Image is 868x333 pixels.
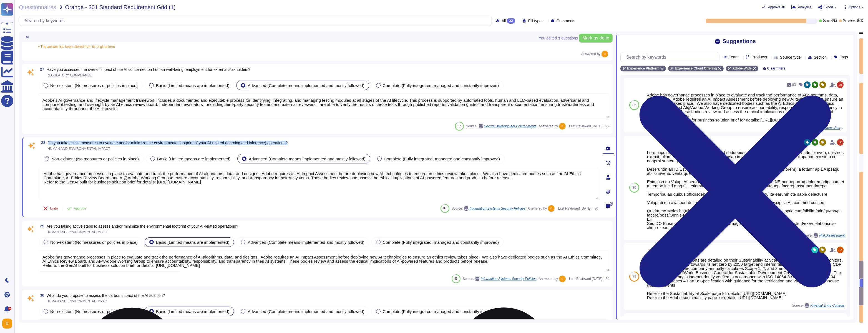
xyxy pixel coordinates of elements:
[602,51,608,57] img: user
[157,156,230,161] span: Basic (Limited means are implemented)
[48,147,110,151] span: HUMAN AND ENVIRONMENTAL IMPACT
[48,141,288,145] span: Do you take active measures to evaluate and/or minimize the environmental footprint of your AI-re...
[605,277,609,280] span: 80
[761,5,785,9] button: Approve all
[38,45,115,49] span: + The answer has been altered from its original form
[831,19,837,22] span: 0 / 32
[50,83,138,88] span: Non-existent (No measures or policies in place)
[38,250,609,272] textarea: Adobe has governance processes in place to evaluate and track the performance of AI algorithms, d...
[632,186,636,189] span: 80
[466,124,537,128] span: Source:
[47,73,92,77] span: REGULATORY COMPLIANCE
[502,19,506,23] span: All
[38,93,609,119] textarea: Adobe’s AI governance and lifecycle management framework includes a documented and executable pro...
[857,19,864,22] span: 29 / 32
[768,6,785,9] span: Approve all
[579,34,613,43] button: Mark as done
[65,4,176,10] span: Orange - 301 Standard Requirement Grid (1)
[156,83,229,88] span: Basic (Limited means are implemented)
[559,123,566,130] img: user
[248,83,364,88] span: Advanced (Complete means implemented and mostly followed)
[38,67,44,71] span: 27
[458,125,461,128] span: 87
[26,35,29,39] span: AI
[623,52,719,62] input: Search by keywords
[39,141,46,145] span: 28
[558,36,560,40] b: 3
[384,156,500,161] span: Complete (Fully integrated, managed and constantly improved)
[443,207,446,210] span: 85
[8,307,11,310] div: 9+
[824,6,833,9] span: Export
[610,202,613,206] span: 0
[383,83,499,88] span: Complete (Fully integrated, managed and constantly improved)
[837,81,844,88] img: user
[47,67,251,72] span: Have you assessed the overall impact of the AI ​​concerned on human well-being, employment for ex...
[39,167,598,200] textarea: Adobe has governance processes in place to evaluate and track the performance of AI algorithms, d...
[539,125,558,128] span: Answered by
[843,19,856,22] span: To review:
[559,275,566,282] img: user
[22,16,492,26] input: Search by keywords
[837,247,844,253] img: user
[632,275,636,278] span: 79
[2,319,12,329] img: user
[539,36,578,40] span: You edited question s
[581,52,600,56] span: Answered by
[19,4,56,10] span: Questionnaires
[632,103,636,107] span: 85
[507,18,515,24] div: 32
[548,205,555,212] img: user
[569,125,602,128] span: Last Reviewed [DATE]
[51,156,139,161] span: Non-existent (No measures or policies in place)
[1,317,16,330] button: user
[849,6,860,9] span: Options
[582,36,609,40] span: Mark as done
[605,125,609,128] span: 97
[484,125,537,128] span: Secure Development Environments
[249,156,365,161] span: Advanced (Complete means implemented and mostly followed)
[528,19,544,23] span: Fill types
[837,139,844,146] img: user
[557,19,575,23] span: Comments
[823,19,831,22] span: Done:
[38,224,44,228] span: 29
[38,293,44,297] span: 30
[798,6,811,9] span: Analytics
[454,277,457,280] span: 86
[791,5,811,9] button: Analytics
